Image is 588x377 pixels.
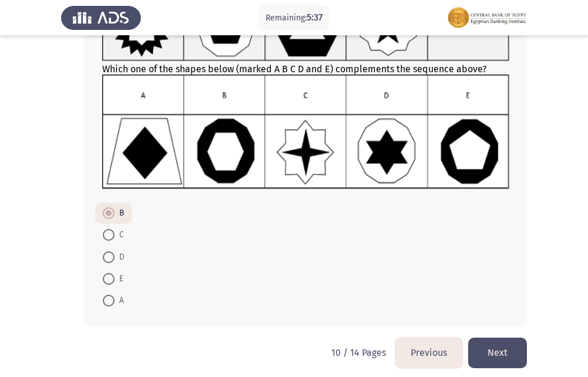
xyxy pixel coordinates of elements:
img: UkFYMDA4NkJfdXBkYXRlZF9DQVRfMjAyMS5wbmcxNjIyMDMzMDM0MDMy.png [102,75,509,189]
span: A [115,294,124,308]
span: B [115,206,125,220]
button: load previous page [395,338,462,368]
span: D [115,250,125,264]
span: 5:37 [307,12,322,23]
span: E [115,272,123,286]
img: Assess Talent Management logo [61,1,141,34]
p: Remaining: [266,11,322,25]
span: C [115,228,124,242]
img: Assessment logo of FOCUS Assessment 3 Modules EN [447,1,527,34]
p: 10 / 14 Pages [331,347,386,358]
button: load next page [468,338,527,368]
